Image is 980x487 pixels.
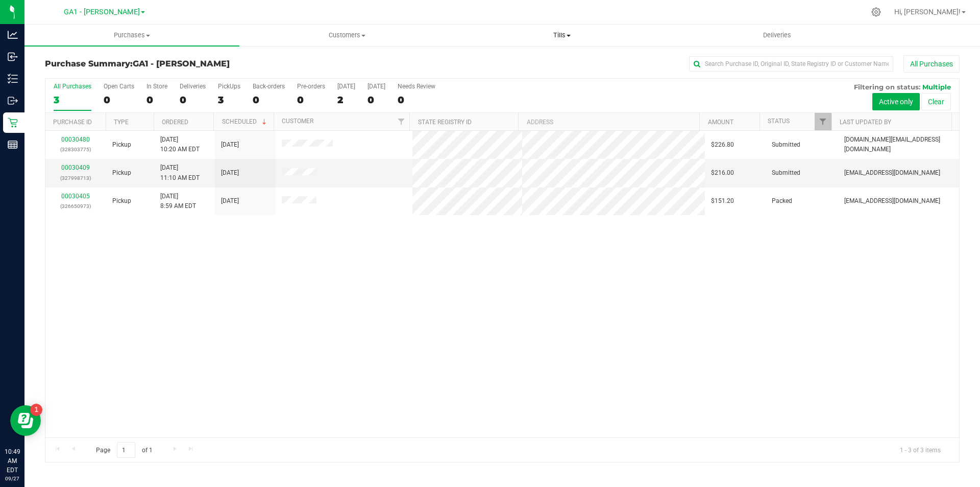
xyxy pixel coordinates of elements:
input: 1 [117,442,135,458]
div: [DATE] [337,83,355,90]
span: Customers [240,31,454,40]
a: 00030409 [61,164,90,171]
p: 09/27 [5,475,20,482]
a: Customers [239,25,454,46]
a: Ordered [162,119,188,126]
iframe: Resource center unread badge [30,404,42,416]
a: 00030480 [61,136,90,143]
button: All Purchases [903,55,960,73]
span: $151.20 [711,196,734,206]
span: Multiple [922,83,951,91]
div: In Store [146,83,167,90]
div: Deliveries [180,83,206,90]
div: 2 [337,94,355,106]
a: State Registry ID [418,119,472,126]
span: Pickup [112,196,131,206]
div: 0 [146,94,167,106]
p: (327998713) [52,173,100,183]
div: Open Carts [104,83,134,90]
div: PickUps [218,83,240,90]
span: Packed [772,196,792,206]
span: Deliveries [749,31,805,40]
a: Filter [393,113,409,130]
inline-svg: Inbound [8,52,18,62]
div: Manage settings [870,7,883,17]
div: 0 [297,94,325,106]
p: (326650973) [52,201,100,211]
span: Submitted [772,140,800,150]
span: [DATE] 10:20 AM EDT [160,135,200,154]
inline-svg: Outbound [8,96,18,106]
span: GA1 - [PERSON_NAME] [133,59,230,68]
div: 0 [253,94,285,106]
span: [DATE] 11:10 AM EDT [160,163,200,182]
a: Scheduled [222,118,268,125]
div: 0 [398,94,435,106]
span: Submitted [772,168,800,178]
a: Customer [282,118,313,125]
span: [DATE] [221,168,239,178]
button: Active only [872,93,920,110]
span: $226.80 [711,140,734,150]
span: Tills [455,31,669,40]
a: Last Updated By [840,119,891,126]
iframe: Resource center [10,405,41,436]
div: 0 [180,94,206,106]
a: Filter [815,113,831,130]
span: [DOMAIN_NAME][EMAIL_ADDRESS][DOMAIN_NAME] [844,135,953,154]
div: Pre-orders [297,83,325,90]
span: Purchases [24,31,239,40]
div: 3 [218,94,240,106]
button: Clear [921,93,951,110]
div: All Purchases [54,83,91,90]
div: 3 [54,94,91,106]
th: Address [518,113,699,131]
a: Purchase ID [53,119,92,126]
span: Page of 1 [87,442,161,458]
span: Pickup [112,140,131,150]
a: Type [114,119,129,126]
inline-svg: Reports [8,140,18,150]
span: 1 - 3 of 3 items [892,442,949,457]
div: 0 [104,94,134,106]
h3: Purchase Summary: [45,59,350,68]
span: GA1 - [PERSON_NAME] [64,8,140,16]
a: Status [768,118,790,125]
p: 10:49 AM EDT [5,447,20,475]
inline-svg: Analytics [8,30,18,40]
span: Pickup [112,168,131,178]
span: Filtering on status: [854,83,920,91]
a: 00030405 [61,193,90,200]
span: [EMAIL_ADDRESS][DOMAIN_NAME] [844,196,940,206]
div: Back-orders [253,83,285,90]
div: 0 [367,94,385,106]
span: [DATE] 8:59 AM EDT [160,192,196,211]
span: $216.00 [711,168,734,178]
span: [DATE] [221,140,239,150]
span: Hi, [PERSON_NAME]! [894,8,961,16]
span: [DATE] [221,196,239,206]
div: Needs Review [398,83,435,90]
div: [DATE] [367,83,385,90]
a: Amount [708,119,733,126]
span: [EMAIL_ADDRESS][DOMAIN_NAME] [844,168,940,178]
input: Search Purchase ID, Original ID, State Registry ID or Customer Name... [689,56,893,72]
inline-svg: Retail [8,118,18,128]
inline-svg: Inventory [8,74,18,84]
a: Tills [454,25,669,46]
p: (328303775) [52,145,100,154]
a: Purchases [24,25,239,46]
a: Deliveries [670,25,885,46]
